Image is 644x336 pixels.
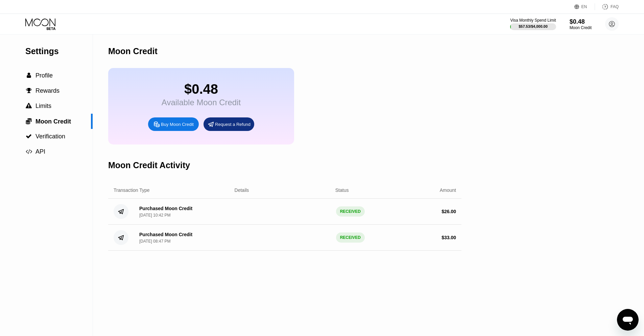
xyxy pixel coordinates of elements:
div: $ 33.00 [442,235,456,240]
div: Moon Credit [108,46,158,56]
div: RECEIVED [336,206,365,217]
div: $0.48 [570,18,592,25]
div: FAQ [595,3,619,10]
div: [DATE] 10:42 PM [139,213,170,218]
div: Available Moon Credit [162,98,241,107]
div:  [25,72,32,79]
span: Limits [35,103,51,109]
span:  [26,88,32,94]
span:  [26,133,32,139]
iframe: Button to launch messaging window [617,309,639,331]
div: Visa Monthly Spend Limit [510,18,556,23]
div: Purchased Moon Credit [139,232,192,237]
span: Verification [35,133,65,140]
div: $ 26.00 [442,209,456,214]
div: Buy Moon Credit [161,121,194,127]
span:  [27,72,31,79]
div: EN [574,3,595,10]
div: $57.53 / $4,000.00 [519,24,548,28]
span: Profile [35,72,53,79]
div: Request a Refund [215,121,251,127]
div: Request a Refund [204,117,254,131]
div: Moon Credit Activity [108,160,190,170]
span:  [26,103,32,109]
span: Moon Credit [35,118,71,125]
div: Transaction Type [114,187,150,193]
span:  [26,118,32,125]
div: Buy Moon Credit [148,117,199,131]
div: [DATE] 08:47 PM [139,239,170,244]
div: RECEIVED [336,232,365,243]
span: API [35,148,45,155]
div: Settings [25,46,93,56]
div: FAQ [611,4,619,9]
div: Visa Monthly Spend Limit$57.53/$4,000.00 [510,18,556,30]
div: Status [335,187,349,193]
span:  [26,149,32,155]
span: Rewards [35,87,59,94]
div: Purchased Moon Credit [139,206,192,211]
div: Amount [440,187,456,193]
div: Details [235,187,249,193]
div: EN [581,4,587,9]
div: $0.48 [162,82,241,97]
div: Moon Credit [570,25,592,30]
div: $0.48Moon Credit [570,18,592,30]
